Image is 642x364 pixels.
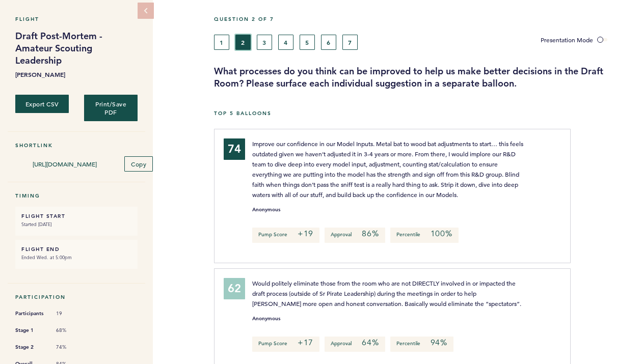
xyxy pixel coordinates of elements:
[390,337,453,352] p: Percentile
[15,69,138,79] b: [PERSON_NAME]
[15,294,138,300] h5: Participation
[362,229,379,239] em: 86%
[84,95,138,121] button: Print/Save PDF
[214,110,634,117] h5: Top 5 Balloons
[15,16,138,22] h5: Flight
[214,16,634,22] h5: Question 2 of 7
[300,35,315,50] button: 5
[15,192,138,199] h5: Timing
[15,342,46,352] span: Stage 2
[321,35,336,50] button: 6
[21,246,131,253] h6: FLIGHT END
[257,35,272,50] button: 3
[214,35,229,50] button: 1
[56,344,87,351] span: 74%
[278,35,293,50] button: 4
[224,138,245,160] div: 74
[252,207,280,212] small: Anonymous
[362,338,379,348] em: 64%
[325,337,385,352] p: Approval
[252,139,525,199] span: Improve our confidence in our Model Inputs. Metal bat to wood bat adjustments to start… this feel...
[124,156,153,172] button: Copy
[252,279,521,307] span: Would politely eliminate those from the room who are not DIRECTLY involved in or impacted the dra...
[235,35,251,50] button: 2
[15,309,46,319] span: Participants
[252,316,280,321] small: Anonymous
[15,325,46,335] span: Stage 1
[56,310,87,317] span: 19
[252,228,319,243] p: Pump Score
[298,338,313,348] em: +17
[15,95,69,113] button: Export CSV
[15,30,138,67] h1: Draft Post-Mortem - Amateur Scouting Leadership
[431,229,452,239] em: 100%
[431,338,447,348] em: 94%
[214,65,634,90] h3: What processes do you think can be improved to help us make better decisions in the Draft Room? P...
[252,337,319,352] p: Pump Score
[342,35,358,50] button: 7
[21,253,131,263] small: Ended Wed. at 5:00pm
[21,219,131,230] small: Started [DATE]
[390,228,459,243] p: Percentile
[298,229,313,239] em: +19
[131,160,146,168] span: Copy
[325,228,385,243] p: Approval
[541,36,593,44] span: Presentation Mode
[56,327,87,334] span: 68%
[15,142,138,149] h5: Shortlink
[21,213,131,219] h6: FLIGHT START
[224,278,245,299] div: 62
